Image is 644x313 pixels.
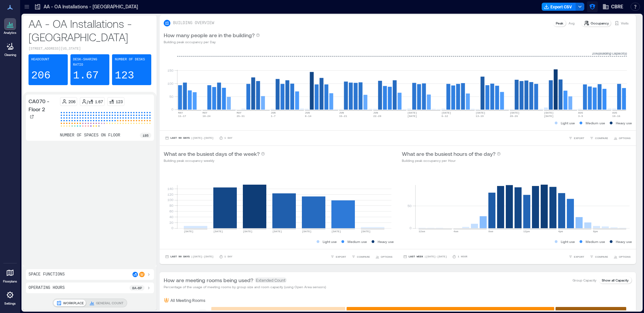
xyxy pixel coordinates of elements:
[167,81,173,85] tspan: 100
[31,69,51,82] p: 206
[3,279,17,284] p: Floorplans
[410,226,412,230] tspan: 0
[29,285,65,291] p: Operating Hours
[115,57,145,62] p: Number of Desks
[593,230,598,233] text: 8pm
[29,17,151,44] p: AA - OA Installations - [GEOGRAPHIC_DATA]
[510,115,518,118] text: 20-26
[305,111,310,114] text: JUN
[143,133,149,138] p: 185
[441,115,448,118] text: 6-12
[510,111,520,114] text: [DATE]
[402,150,495,158] p: What are the busiest hours of the day?
[272,230,282,233] text: [DATE]
[178,115,186,118] text: 11-17
[169,203,173,207] tspan: 80
[224,255,232,259] p: 1 Day
[407,115,417,118] text: [DATE]
[2,287,18,308] a: Settings
[305,115,311,118] text: 8-14
[164,31,255,39] p: How many people are in the building?
[95,99,103,104] p: 1.67
[243,230,253,233] text: [DATE]
[408,204,412,208] tspan: 50
[87,99,88,104] p: /
[402,253,448,260] button: Last Week |[DATE]-[DATE]
[602,277,629,283] p: Show all Capacity
[255,277,287,283] span: Extended Count
[561,239,575,244] p: Light use
[2,38,18,59] a: Cleaning
[31,57,49,62] p: Headcount
[441,111,451,114] text: [DATE]
[167,68,173,72] tspan: 150
[4,53,16,57] p: Cleaning
[588,135,609,141] button: COMPARE
[373,115,381,118] text: 22-28
[544,115,554,118] text: [DATE]
[116,99,123,104] p: 123
[619,255,631,259] span: OPTIONS
[68,99,75,104] p: 206
[60,133,120,138] p: number of spaces on floor
[169,95,173,99] tspan: 50
[373,111,378,114] text: JUN
[271,111,276,114] text: JUN
[523,230,530,233] text: 12pm
[591,20,609,26] p: Occupancy
[458,255,467,259] p: 1 Hour
[595,255,608,259] span: COMPARE
[44,3,138,10] p: AA - OA Installations - [GEOGRAPHIC_DATA]
[476,115,484,118] text: 13-19
[569,20,575,26] p: Avg
[184,230,194,233] text: [DATE]
[588,253,609,260] button: COMPARE
[164,158,265,163] p: Building peak occupancy weekly
[574,255,584,259] span: EXPORT
[236,115,245,118] text: 25-31
[178,111,183,114] text: MAY
[329,253,347,260] button: EXPORT
[164,284,326,290] p: Percentage of the usage of meeting rooms by group size and room capacity (using Open Area sensors)
[73,57,107,68] p: Desk-sharing ratio
[611,3,623,10] span: CBRE
[556,20,563,26] p: Peak
[558,230,563,233] text: 4pm
[374,253,394,260] button: OPTIONS
[561,120,575,126] p: Light use
[347,239,367,244] p: Medium use
[203,111,208,114] text: MAY
[29,97,57,113] p: CA070 - Floor 2
[132,285,142,291] p: 8a - 6p
[302,230,312,233] text: [DATE]
[171,107,173,111] tspan: 0
[621,20,629,26] p: Visits
[542,3,576,11] button: Export CSV
[573,277,596,283] p: Group Capacity
[616,120,632,126] p: Heavy use
[96,300,123,306] p: GENERAL COUNT
[407,111,417,114] text: [DATE]
[361,230,371,233] text: [DATE]
[453,230,459,233] text: 4am
[167,187,173,191] tspan: 140
[567,253,586,260] button: EXPORT
[612,115,620,118] text: 10-16
[476,111,485,114] text: [DATE]
[173,20,214,26] p: BUILDING OVERVIEW
[224,136,232,140] p: 1 Day
[574,136,584,140] span: EXPORT
[169,209,173,213] tspan: 60
[73,69,99,82] p: 1.67
[167,192,173,196] tspan: 120
[578,115,583,118] text: 3-9
[419,230,425,233] text: 12am
[170,298,205,303] p: All Meeting Rooms
[378,239,394,244] p: Heavy use
[2,16,18,37] a: Analytics
[357,255,370,259] span: COMPARE
[381,255,392,259] span: OPTIONS
[4,31,16,35] p: Analytics
[586,239,605,244] p: Medium use
[169,215,173,219] tspan: 40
